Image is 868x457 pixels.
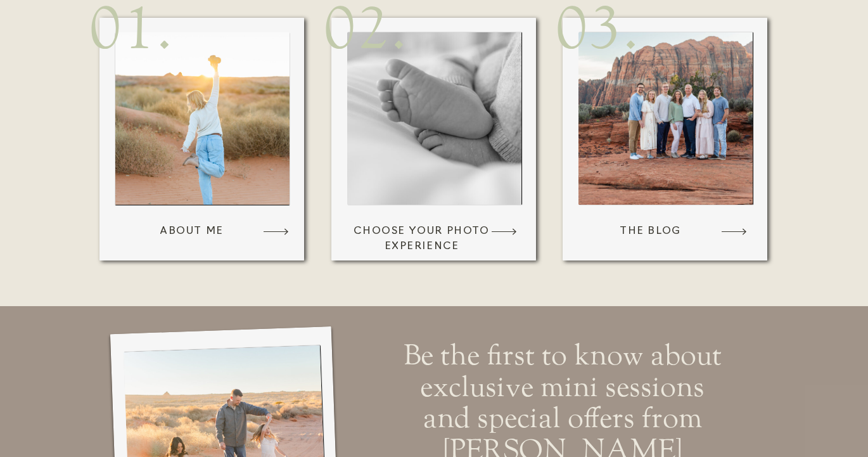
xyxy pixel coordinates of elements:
[350,224,493,243] a: Choose Your Photo Experience
[579,224,722,243] a: The Blog
[120,224,263,243] a: About Me
[393,340,731,422] h2: Be the first to know about exclusive mini sessions and special offers from [PERSON_NAME] Photography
